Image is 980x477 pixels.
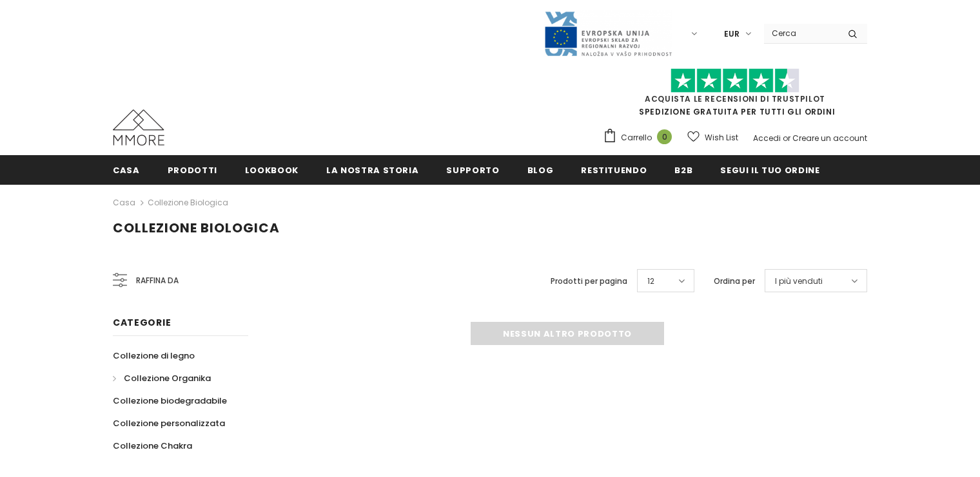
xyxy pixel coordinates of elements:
[671,68,799,93] img: Fidati di Pilot Stars
[113,344,195,367] a: Collezione di legno
[446,155,499,184] a: supporto
[527,164,554,176] span: Blog
[113,219,280,237] span: Collezione biologica
[113,367,211,389] a: Collezione Organika
[603,128,678,147] a: Carrello 0
[657,129,672,144] span: 0
[113,350,195,362] span: Collezione di legno
[113,109,164,145] img: Casi MMORE
[326,164,418,176] span: La nostra storia
[764,24,838,42] input: Search Site
[603,74,867,117] span: SPEDIZIONE GRATUITA PER TUTTI GLI ORDINI
[113,395,227,407] span: Collezione biodegradabile
[124,372,211,384] span: Collezione Organika
[544,10,672,57] img: Javni Razpis
[148,197,228,208] a: Collezione biologica
[326,155,418,184] a: La nostra storia
[687,126,738,149] a: Wish List
[113,316,171,329] span: Categorie
[674,164,692,176] span: B2B
[136,274,179,288] span: Raffina da
[527,155,554,184] a: Blog
[724,28,740,41] span: EUR
[113,417,225,429] span: Collezione personalizzata
[168,155,217,184] a: Prodotti
[714,275,755,288] label: Ordina per
[783,133,790,144] span: or
[113,195,135,210] a: Casa
[544,28,672,39] a: Javni Razpis
[674,155,692,184] a: B2B
[168,164,217,176] span: Prodotti
[446,164,499,176] span: supporto
[113,389,227,412] a: Collezione biodegradabile
[647,275,654,288] span: 12
[645,93,825,104] a: Acquista le recensioni di TrustPilot
[775,275,823,288] span: I più venduti
[581,155,647,184] a: Restituendo
[113,155,140,184] a: Casa
[245,164,299,176] span: Lookbook
[621,131,652,144] span: Carrello
[245,155,299,184] a: Lookbook
[113,412,225,435] a: Collezione personalizzata
[581,164,647,176] span: Restituendo
[113,435,192,457] a: Collezione Chakra
[113,164,140,176] span: Casa
[720,164,819,176] span: Segui il tuo ordine
[113,440,192,452] span: Collezione Chakra
[705,131,738,144] span: Wish List
[753,133,781,144] a: Accedi
[792,133,867,144] a: Creare un account
[551,275,627,288] label: Prodotti per pagina
[720,155,819,184] a: Segui il tuo ordine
